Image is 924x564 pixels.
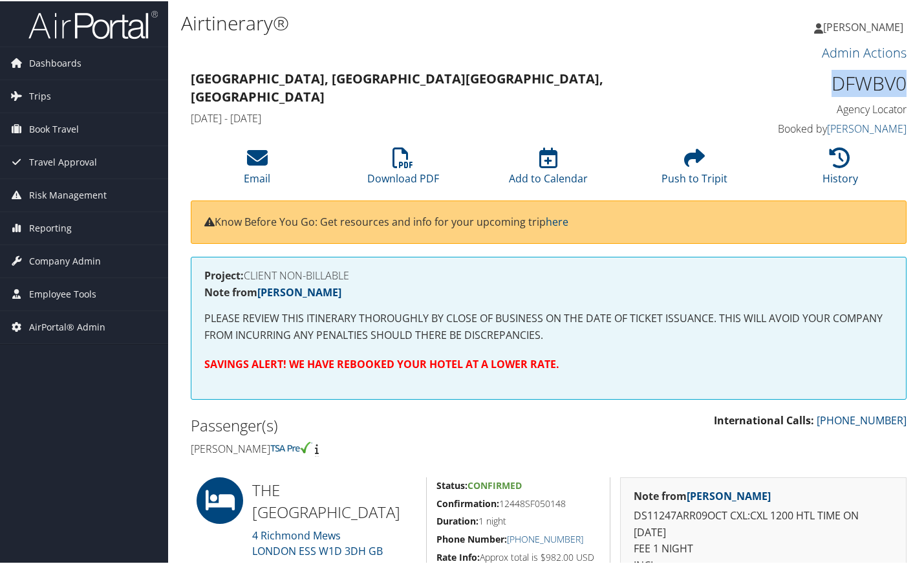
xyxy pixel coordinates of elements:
[436,514,600,526] h5: 1 night
[204,213,893,230] p: Know Before You Go: Get resources and info for your upcoming trip
[436,550,600,563] h5: Approx total is $982.00 USD
[436,514,478,526] strong: Duration:
[29,46,81,78] span: Dashboards
[742,69,907,96] h1: DFWBV0
[252,478,416,521] h2: THE [GEOGRAPHIC_DATA]
[661,153,727,184] a: Push to Tripit
[436,550,480,562] strong: Rate Info:
[29,178,107,210] span: Risk Management
[817,412,907,426] a: [PHONE_NUMBER]
[436,496,600,509] h5: 12448SF050148
[714,412,814,426] strong: International Calls:
[28,8,158,39] img: airportal-logo.png
[191,440,539,455] h4: [PERSON_NAME]
[191,69,603,104] strong: [GEOGRAPHIC_DATA], [GEOGRAPHIC_DATA] [GEOGRAPHIC_DATA], [GEOGRAPHIC_DATA]
[827,120,907,135] a: [PERSON_NAME]
[204,269,893,279] h4: CLIENT NON-BILLABLE
[507,532,583,544] a: [PHONE_NUMBER]
[191,413,539,435] h2: Passenger(s)
[191,110,723,124] h4: [DATE] - [DATE]
[29,211,72,243] span: Reporting
[244,153,270,184] a: Email
[29,112,79,144] span: Book Travel
[204,267,244,281] strong: Project:
[181,8,671,36] h1: Airtinerary®
[822,153,858,184] a: History
[546,213,568,228] a: here
[252,527,383,557] a: 4 Richmond MewsLONDON ESS W1D 3DH GB
[270,440,312,452] img: tsa-precheck.png
[436,478,467,490] strong: Status:
[467,478,522,490] span: Confirmed
[204,284,341,298] strong: Note from
[29,79,51,111] span: Trips
[823,19,903,33] span: [PERSON_NAME]
[367,153,439,184] a: Download PDF
[509,153,588,184] a: Add to Calendar
[204,309,893,342] p: PLEASE REVIEW THIS ITINERARY THOROUGHLY BY CLOSE OF BUSINESS ON THE DATE OF TICKET ISSUANCE. THIS...
[822,43,907,60] a: Admin Actions
[634,488,771,502] strong: Note from
[687,488,771,502] a: [PERSON_NAME]
[29,145,97,177] span: Travel Approval
[204,356,559,370] strong: SAVINGS ALERT! WE HAVE REBOOKED YOUR HOTEL AT A LOWER RATE.
[436,532,507,544] strong: Phone Number:
[814,6,916,45] a: [PERSON_NAME]
[257,284,341,298] a: [PERSON_NAME]
[742,101,907,115] h4: Agency Locator
[29,244,101,276] span: Company Admin
[742,120,907,135] h4: Booked by
[29,310,105,342] span: AirPortal® Admin
[436,496,499,508] strong: Confirmation:
[29,277,96,309] span: Employee Tools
